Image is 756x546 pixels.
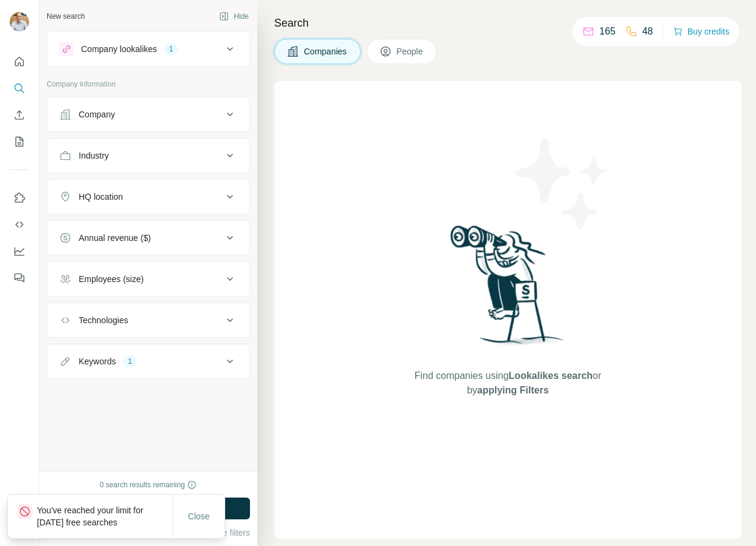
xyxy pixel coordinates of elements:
button: Keywords1 [47,347,249,376]
div: 0 search results remaining [100,479,197,490]
div: Technologies [79,314,128,326]
button: Annual revenue ($) [47,223,249,252]
div: HQ location [79,191,123,203]
span: Lookalikes search [508,370,593,381]
button: Hide [211,7,257,25]
div: Annual revenue ($) [79,232,151,244]
span: People [396,45,424,58]
span: Companies [304,45,348,58]
button: HQ location [47,182,249,211]
div: 1 [123,356,137,367]
img: Surfe Illustration - Stars [508,130,617,238]
div: New search [47,11,85,22]
button: Use Surfe on LinkedIn [10,187,29,209]
div: Industry [79,150,109,162]
p: 48 [642,24,653,39]
div: Company [79,108,115,120]
p: You've reached your limit for [DATE] free searches [37,504,173,528]
p: 165 [599,24,616,39]
button: Industry [47,141,249,170]
span: Find companies using or by [411,369,605,398]
div: Keywords [79,355,116,367]
div: Employees (size) [79,273,143,285]
button: Use Surfe API [10,214,29,235]
button: Buy credits [673,23,729,40]
button: Employees (size) [47,265,249,294]
h4: Search [274,15,741,31]
button: Dashboard [10,240,29,262]
span: applying Filters [477,385,548,395]
button: Company [47,100,249,129]
button: My lists [10,131,29,153]
button: Technologies [47,306,249,335]
span: Close [188,510,210,522]
button: Enrich CSV [10,104,29,126]
div: Company lookalikes [81,43,157,55]
button: Feedback [10,267,29,289]
img: Avatar [10,12,29,31]
div: 1 [164,44,178,54]
button: Close [180,505,219,527]
p: Company information [47,79,250,90]
img: Surfe Illustration - Woman searching with binoculars [445,222,571,357]
button: Company lookalikes1 [47,35,249,64]
button: Quick start [10,51,29,73]
button: Search [10,77,29,99]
